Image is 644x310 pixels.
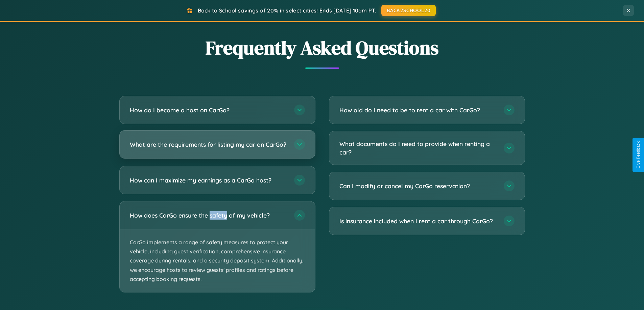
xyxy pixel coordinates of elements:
h3: Can I modify or cancel my CarGo reservation? [339,182,497,190]
span: Back to School savings of 20% in select cities! Ends [DATE] 10am PT. [198,7,376,14]
h3: What are the requirements for listing my car on CarGo? [130,140,287,149]
h3: How old do I need to be to rent a car with CarGo? [339,106,497,114]
button: BACK2SCHOOL20 [381,5,436,16]
h3: What documents do I need to provide when renting a car? [339,140,497,156]
h3: How does CarGo ensure the safety of my vehicle? [130,211,287,220]
h3: How do I become a host on CarGo? [130,106,287,114]
h3: How can I maximize my earnings as a CarGo host? [130,176,287,185]
h3: Is insurance included when I rent a car through CarGo? [339,217,497,225]
h2: Frequently Asked Questions [119,35,525,61]
div: Give Feedback [636,141,641,169]
p: CarGo implements a range of safety measures to protect your vehicle, including guest verification... [120,229,315,292]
